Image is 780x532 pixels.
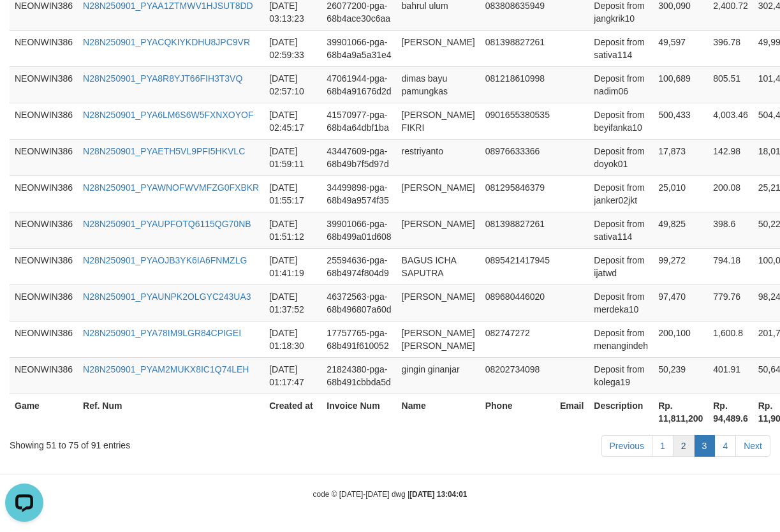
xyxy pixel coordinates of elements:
[397,321,480,357] td: [PERSON_NAME] [PERSON_NAME]
[589,103,653,139] td: Deposit from beyifanka10
[264,66,321,103] td: [DATE] 02:57:10
[83,110,253,120] a: N28N250901_PYA6LM6S6W5FXNXOYOF
[83,37,250,47] a: N28N250901_PYACQKIYKDHU8JPC9VR
[673,435,695,457] a: 2
[714,435,736,457] a: 4
[480,321,555,357] td: 082747272
[397,284,480,321] td: [PERSON_NAME]
[589,139,653,175] td: Deposit from doyok01
[480,248,555,284] td: 0895421417945
[708,103,753,139] td: 4,003.46
[653,66,708,103] td: 100,689
[321,175,396,212] td: 34499898-pga-68b49a9574f35
[589,175,653,212] td: Deposit from janker02jkt
[708,357,753,394] td: 401.91
[397,30,480,66] td: [PERSON_NAME]
[10,434,316,452] div: Showing 51 to 75 of 91 entries
[653,139,708,175] td: 17,873
[10,248,78,284] td: NEONWIN386
[264,284,321,321] td: [DATE] 01:37:52
[480,66,555,103] td: 081218610998
[480,284,555,321] td: 089680446020
[653,30,708,66] td: 49,597
[83,146,245,156] a: N28N250901_PYAETH5VL9PFI5HKVLC
[321,248,396,284] td: 25594636-pga-68b4974f804d9
[589,66,653,103] td: Deposit from nadim06
[653,175,708,212] td: 25,010
[264,321,321,357] td: [DATE] 01:18:30
[10,175,78,212] td: NEONWIN386
[264,175,321,212] td: [DATE] 01:55:17
[10,66,78,103] td: NEONWIN386
[321,103,396,139] td: 41570977-pga-68b4a64dbf1ba
[480,139,555,175] td: 08976633366
[653,212,708,248] td: 49,825
[321,321,396,357] td: 17757765-pga-68b491f610052
[83,292,251,302] a: N28N250901_PYAUNPK2OLGYC243UA3
[321,139,396,175] td: 43447609-pga-68b49b7f5d97d
[708,394,753,430] th: Rp. 94,489.6
[83,182,259,193] a: N28N250901_PYAWNOFWVMFZG0FXBKR
[601,435,652,457] a: Previous
[480,394,555,430] th: Phone
[321,66,396,103] td: 47061944-pga-68b4a91676d2d
[10,284,78,321] td: NEONWIN386
[708,321,753,357] td: 1,600.8
[83,328,241,338] a: N28N250901_PYA78IM9LGR84CPIGEI
[264,394,321,430] th: Created at
[708,248,753,284] td: 794.18
[83,1,253,11] a: N28N250901_PYAA1ZTMWV1HJSUT8DD
[397,139,480,175] td: restriyanto
[83,364,249,374] a: N28N250901_PYAM2MUKX8IC1Q74LEH
[397,103,480,139] td: [PERSON_NAME] FIKRI
[480,357,555,394] td: 08202734098
[264,212,321,248] td: [DATE] 01:51:12
[83,73,242,84] a: N28N250901_PYA8R8YJT66FIH3T3VQ
[264,357,321,394] td: [DATE] 01:17:47
[321,357,396,394] td: 21824380-pga-68b491cbbda5d
[653,103,708,139] td: 500,433
[264,103,321,139] td: [DATE] 02:45:17
[708,175,753,212] td: 200.08
[397,175,480,212] td: [PERSON_NAME]
[708,284,753,321] td: 779.76
[83,219,251,229] a: N28N250901_PYAUPFOTQ6115QG70NB
[694,435,716,457] a: 3
[653,357,708,394] td: 50,239
[10,139,78,175] td: NEONWIN386
[409,490,467,499] strong: [DATE] 13:04:01
[708,30,753,66] td: 396.78
[589,30,653,66] td: Deposit from sativa114
[10,321,78,357] td: NEONWIN386
[480,30,555,66] td: 081398827261
[653,248,708,284] td: 99,272
[708,212,753,248] td: 398.6
[653,394,708,430] th: Rp. 11,811,200
[397,357,480,394] td: gingin ginanjar
[708,66,753,103] td: 805.51
[10,30,78,66] td: NEONWIN386
[10,103,78,139] td: NEONWIN386
[321,30,396,66] td: 39901066-pga-68b4a9a5a31e4
[653,321,708,357] td: 200,100
[397,394,480,430] th: Name
[321,394,396,430] th: Invoice Num
[589,212,653,248] td: Deposit from sativa114
[10,357,78,394] td: NEONWIN386
[589,284,653,321] td: Deposit from merdeka10
[397,248,480,284] td: BAGUS ICHA SAPUTRA
[480,103,555,139] td: 0901655380535
[321,284,396,321] td: 46372563-pga-68b496807a60d
[313,490,467,499] small: code © [DATE]-[DATE] dwg |
[589,321,653,357] td: Deposit from menangindeh
[708,139,753,175] td: 142.98
[735,435,770,457] a: Next
[555,394,589,430] th: Email
[480,175,555,212] td: 081295846379
[589,357,653,394] td: Deposit from kolega19
[10,394,78,430] th: Game
[5,5,43,43] button: Open LiveChat chat widget
[10,212,78,248] td: NEONWIN386
[78,394,264,430] th: Ref. Num
[397,66,480,103] td: dimas bayu pamungkas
